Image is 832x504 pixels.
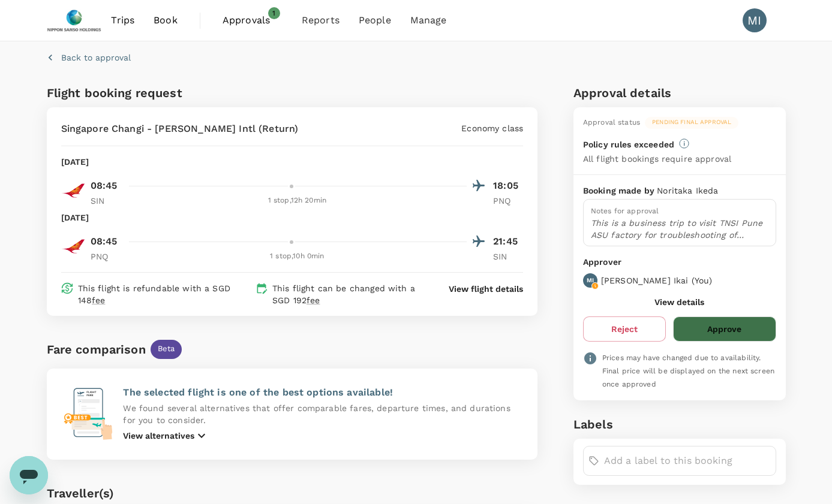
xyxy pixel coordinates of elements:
[123,385,523,400] p: The selected flight is one of the best options available!
[128,195,467,207] div: 1 stop , 12h 20min
[307,295,320,305] span: fee
[583,316,666,342] button: Reject
[123,428,209,443] button: View alternatives
[604,451,771,470] input: Add a label to this booking
[654,297,704,307] button: View details
[645,118,738,126] span: Pending final approval
[449,283,523,295] button: View flight details
[493,251,523,262] p: SIN
[47,83,290,102] h6: Flight booking request
[91,195,121,207] p: SIN
[78,282,251,306] p: This flight is refundable with a SGD 148
[461,122,523,134] p: Economy class
[128,251,467,262] div: 1 stop , 10h 0min
[123,430,194,442] p: View alternatives
[61,234,85,258] img: AI
[47,7,102,34] img: Nippon Sanso Holdings Singapore Pte Ltd
[61,212,89,224] p: [DATE]
[47,52,131,64] button: Back to approval
[91,234,118,249] p: 08:45
[591,217,768,241] p: This is a business trip to visit TNSI Pune ASU factory for troubleshooting of underperformance op...
[111,13,134,28] span: Trips
[602,354,774,388] span: Prices may have changed due to availability. Final price will be displayed on the next screen onc...
[154,13,178,28] span: Book
[587,276,594,285] p: MI
[493,179,523,193] p: 18:05
[573,83,786,102] h6: Approval details
[61,179,85,203] img: AI
[92,295,105,305] span: fee
[583,256,776,268] p: Approver
[743,8,767,32] div: MI
[410,13,447,28] span: Manage
[272,282,426,306] p: This flight can be changed with a SGD 192
[601,274,713,286] p: [PERSON_NAME] Ikai ( You )
[359,13,391,28] span: People
[61,122,299,136] p: Singapore Changi - [PERSON_NAME] Intl (Return)
[583,117,640,129] div: Approval status
[151,343,182,355] span: Beta
[268,7,280,19] span: 1
[302,13,340,28] span: Reports
[591,207,659,215] span: Notes for approval
[493,234,523,249] p: 21:45
[493,195,523,207] p: PNQ
[10,456,48,494] iframe: メッセージングウィンドウを開くボタン
[583,138,674,150] p: Policy rules exceeded
[91,179,118,193] p: 08:45
[583,153,731,165] p: All flight bookings require approval
[61,52,131,64] p: Back to approval
[47,484,538,503] div: Traveller(s)
[573,415,786,434] h6: Labels
[91,251,121,262] p: PNQ
[61,156,89,168] p: [DATE]
[583,185,657,197] p: Booking made by
[673,316,776,342] button: Approve
[657,185,718,197] p: Noritaka Ikeda
[47,340,146,359] div: Fare comparison
[223,13,283,28] span: Approvals
[123,402,523,426] p: We found several alternatives that offer comparable fares, departure times, and durations for you...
